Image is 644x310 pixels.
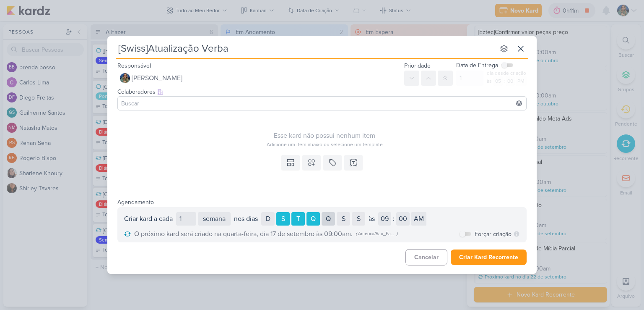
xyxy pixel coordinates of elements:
[276,212,290,226] div: Segunda-feira
[261,212,275,226] div: Domingo
[306,212,320,226] div: Quarta-feira
[134,229,353,239] span: O próximo kard será criado na quarta-feira, dia 17 de setembro às 09:00am.
[356,231,357,237] div: (
[117,131,532,141] div: Esse kard não possui nenhum item
[117,141,532,148] div: Adicione um item abaixo ou selecione um template
[487,77,493,85] div: às
[487,70,527,77] div: dia desde criação
[120,73,130,83] img: Isabella Gutierres
[116,41,495,56] input: Kard Sem Título
[322,212,335,226] div: Quinta-feira
[117,71,401,86] button: [PERSON_NAME]
[397,231,398,237] div: )
[132,73,182,83] span: [PERSON_NAME]
[124,214,173,224] div: Criar kard a cada
[337,212,350,226] div: Sexta-feira
[456,61,498,70] label: Data de Entrega
[404,62,431,69] label: Prioridade
[451,250,527,265] button: Criar Kard Recorrente
[117,62,151,69] label: Responsável
[234,214,258,224] div: nos dias
[352,212,365,226] div: Sábado
[475,230,512,239] label: Forçar criação
[117,87,527,96] div: Colaboradores
[405,249,447,265] button: Cancelar
[291,212,305,226] div: Terça-feira
[119,98,525,108] input: Buscar
[369,214,375,224] div: às
[504,77,505,85] div: :
[393,214,395,224] div: :
[117,199,154,206] label: Agendamento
